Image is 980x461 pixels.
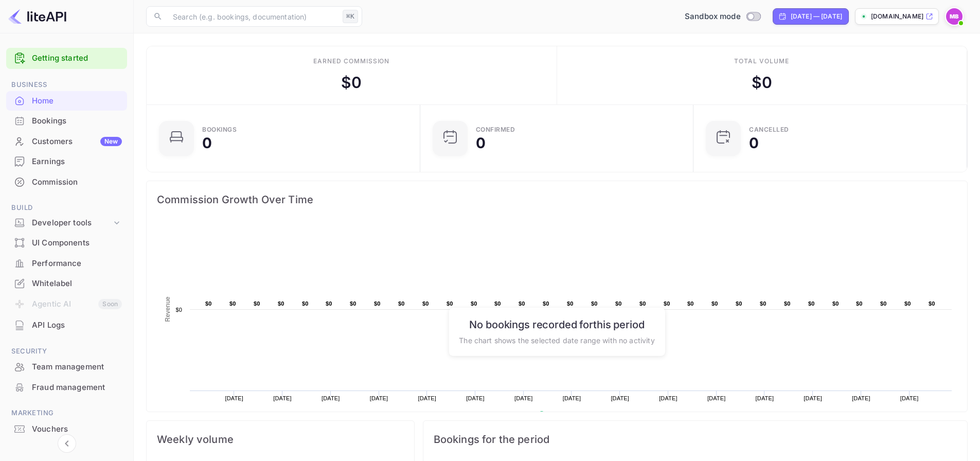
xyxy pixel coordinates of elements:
text: $0 [350,300,357,307]
text: [DATE] [611,395,629,401]
div: CustomersNew [6,132,127,152]
a: Team management [6,357,127,376]
div: 0 [476,136,486,150]
text: [DATE] [707,395,726,401]
div: Home [32,95,122,107]
div: Vouchers [32,423,122,435]
a: Home [6,91,127,110]
a: UI Components [6,233,127,252]
div: Total volume [734,57,789,66]
a: Fraud management [6,378,127,397]
span: Marketing [6,407,127,419]
img: LiteAPI logo [8,8,66,25]
text: $0 [856,300,863,307]
text: $0 [929,300,935,307]
div: Bookings [32,115,122,127]
div: API Logs [32,320,122,331]
a: Vouchers [6,419,127,438]
text: $0 [205,300,212,307]
div: CANCELLED [749,127,789,133]
div: $ 0 [752,71,772,94]
div: Commission [32,176,122,188]
text: $0 [175,307,182,313]
text: Revenue [548,411,575,418]
span: Commission Growth Over Time [157,191,957,208]
text: $0 [374,300,381,307]
text: $0 [567,300,574,307]
div: New [100,137,122,146]
div: Team management [6,357,127,377]
div: Bookings [6,111,127,131]
div: Bookings [202,127,237,133]
div: Home [6,91,127,111]
a: API Logs [6,315,127,334]
text: $0 [880,300,887,307]
div: Vouchers [6,419,127,439]
div: [DATE] — [DATE] [791,12,842,21]
a: Bookings [6,111,127,130]
input: Search (e.g. bookings, documentation) [167,6,338,27]
text: [DATE] [563,395,581,401]
text: $0 [229,300,236,307]
div: ⌘K [343,10,358,23]
text: $0 [639,300,646,307]
span: Build [6,202,127,214]
div: Earnings [32,156,122,168]
div: Developer tools [6,214,127,232]
div: Whitelabel [6,274,127,294]
div: Earnings [6,152,127,172]
text: $0 [543,300,549,307]
div: Fraud management [32,382,122,394]
text: $0 [494,300,501,307]
div: Developer tools [32,217,112,229]
span: Bookings for the period [434,431,957,448]
div: Commission [6,172,127,192]
div: 0 [202,136,212,150]
text: $0 [278,300,284,307]
text: Revenue [164,296,171,322]
text: $0 [808,300,815,307]
span: Sandbox mode [685,11,741,23]
text: [DATE] [466,395,485,401]
text: [DATE] [900,395,919,401]
text: $0 [664,300,670,307]
text: $0 [447,300,453,307]
div: UI Components [32,237,122,249]
div: Performance [6,254,127,274]
div: 0 [749,136,759,150]
span: Security [6,346,127,357]
div: Earned commission [313,57,389,66]
text: $0 [471,300,477,307]
p: The chart shows the selected date range with no activity [459,334,654,345]
text: [DATE] [852,395,870,401]
text: $0 [760,300,767,307]
a: Getting started [32,52,122,64]
text: [DATE] [804,395,822,401]
text: [DATE] [659,395,678,401]
div: $ 0 [341,71,362,94]
div: API Logs [6,315,127,335]
h6: No bookings recorded for this period [459,318,654,330]
text: $0 [326,300,332,307]
div: Whitelabel [32,278,122,290]
text: $0 [302,300,309,307]
text: $0 [711,300,718,307]
div: Team management [32,361,122,373]
text: $0 [832,300,839,307]
text: $0 [398,300,405,307]
img: Mehdi Baitach [946,8,963,25]
text: $0 [519,300,525,307]
text: [DATE] [225,395,244,401]
p: [DOMAIN_NAME] [871,12,923,21]
span: Weekly volume [157,431,404,448]
button: Collapse navigation [58,434,76,453]
div: Getting started [6,48,127,69]
text: $0 [254,300,260,307]
text: [DATE] [756,395,774,401]
a: Performance [6,254,127,273]
text: $0 [687,300,694,307]
div: Confirmed [476,127,515,133]
a: Whitelabel [6,274,127,293]
text: $0 [784,300,791,307]
div: UI Components [6,233,127,253]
